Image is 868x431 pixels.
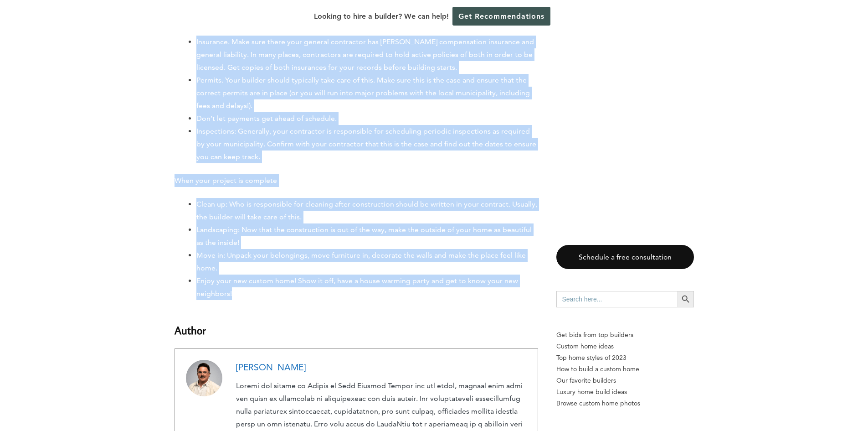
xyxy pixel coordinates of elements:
h3: Author [175,311,538,338]
li: Insurance. Make sure there your general contractor has [PERSON_NAME] compensation insurance and g... [196,36,538,74]
li: Permits. Your builder should typically take care of this. Make sure this is the case and ensure t... [196,74,538,112]
a: Luxury home build ideas [556,386,694,398]
p: When your project is complete [175,174,538,187]
li: Landscaping: Now that the construction is out of the way, make the outside of your home as beauti... [196,223,538,249]
li: Move in: Unpack your belongings, move furniture in, decorate the walls and make the place feel li... [196,249,538,275]
p: Get bids from top builders [556,329,694,341]
a: How to build a custom home [556,363,694,375]
a: Our favorite builders [556,375,694,386]
a: Get Recommendations [452,7,550,26]
svg: Search [681,294,691,304]
li: Clean up: Who is responsible for cleaning after construction should be written in your contract. ... [196,198,538,223]
a: Browse custom home photos [556,398,694,409]
li: Enjoy your new custom home! Show it off, have a house warming party and get to know your new neig... [196,275,538,300]
a: Schedule a free consultation [556,245,694,269]
li: Don’t let payments get ahead of schedule. [196,112,538,125]
li: Inspections: Generally, your contractor is responsible for scheduling periodic inspections as req... [196,125,538,163]
a: Top home styles of 2023 [556,352,694,363]
a: [PERSON_NAME] [236,362,306,373]
input: Search here... [556,291,678,307]
iframe: Drift Widget Chat Controller [822,385,857,420]
a: Custom home ideas [556,341,694,352]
